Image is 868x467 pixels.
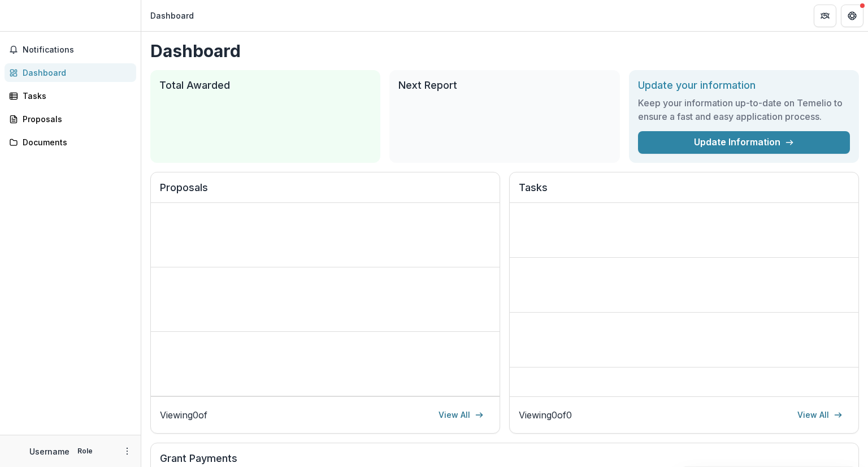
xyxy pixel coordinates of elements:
div: Documents [23,136,127,148]
h2: Proposals [160,181,491,203]
h2: Update your information [638,79,850,92]
a: View All [432,406,491,424]
button: Notifications [5,41,136,59]
nav: breadcrumb [146,7,198,24]
button: More [120,444,134,458]
p: Username [29,446,70,457]
h2: Tasks [519,181,849,203]
div: Dashboard [23,67,127,79]
div: Tasks [23,90,127,102]
h1: Dashboard [150,41,859,61]
a: Documents [5,133,136,152]
h3: Keep your information up-to-date on Temelio to ensure a fast and easy application process. [638,96,850,123]
button: Get Help [841,5,863,27]
p: Viewing 0 of [160,408,207,422]
a: Tasks [5,87,136,105]
button: Partners [814,5,836,27]
p: Role [74,446,96,456]
h2: Total Awarded [159,79,371,92]
p: Viewing 0 of 0 [519,408,572,422]
a: View All [791,406,849,424]
a: Proposals [5,110,136,128]
a: Dashboard [5,63,136,82]
span: Notifications [23,45,132,55]
a: Update Information [638,131,850,154]
div: Dashboard [150,10,194,21]
h2: Next Report [398,79,610,92]
div: Proposals [23,113,127,125]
